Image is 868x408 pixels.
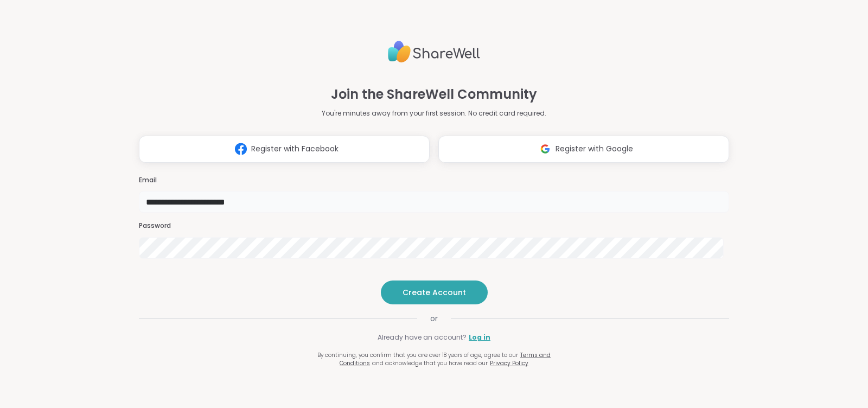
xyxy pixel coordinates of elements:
[139,221,729,231] h3: Password
[490,359,528,367] a: Privacy Policy
[438,136,729,163] button: Register with Google
[139,136,430,163] button: Register with Facebook
[322,109,546,118] p: You're minutes away from your first session. No credit card required.
[417,313,451,324] span: or
[381,280,488,304] button: Create Account
[139,176,729,185] h3: Email
[378,333,467,342] span: Already have an account?
[535,139,556,159] img: ShareWell Logomark
[340,351,551,367] a: Terms and Conditions
[251,143,339,155] span: Register with Facebook
[231,139,251,159] img: ShareWell Logomark
[372,359,488,367] span: and acknowledge that you have read our
[556,143,633,155] span: Register with Google
[331,85,537,104] h1: Join the ShareWell Community
[469,333,490,342] a: Log in
[388,36,480,67] img: ShareWell Logo
[317,351,518,359] span: By continuing, you confirm that you are over 18 years of age, agree to our
[403,287,466,298] span: Create Account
